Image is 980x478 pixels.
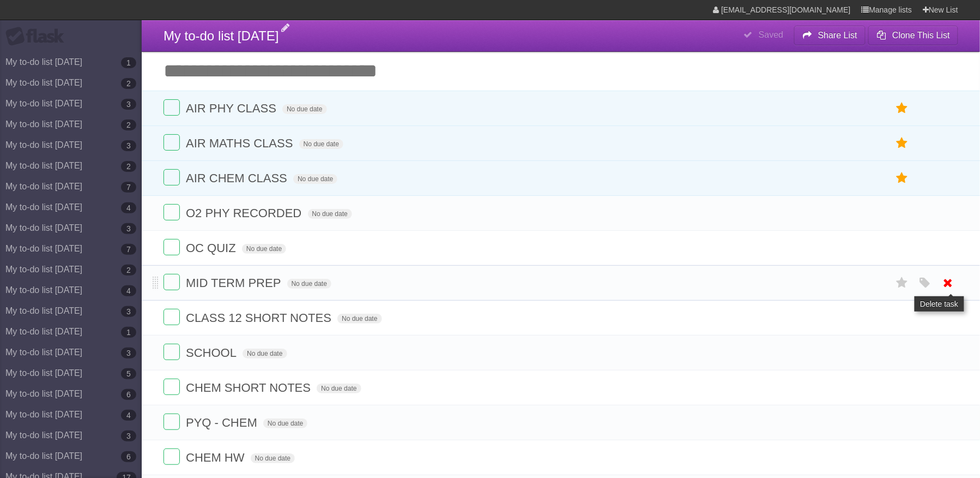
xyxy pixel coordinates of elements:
b: 2 [121,119,136,130]
span: No due date [293,174,337,184]
label: Star task [892,169,912,187]
b: 4 [121,202,136,213]
b: 7 [121,182,136,193]
span: No due date [308,209,352,219]
b: 3 [121,431,136,441]
label: Done [164,309,180,325]
label: Star task [892,99,912,117]
span: AIR MATHS CLASS [186,136,295,150]
span: MID TERM PREP [186,276,283,290]
b: 4 [121,285,136,296]
span: AIR PHY CLASS [186,101,279,115]
span: O2 PHY RECORDED [186,206,304,220]
span: My to-do list [DATE] [164,28,279,43]
b: 2 [121,265,136,276]
label: Done [164,169,180,186]
label: Done [164,134,180,151]
span: No due date [337,314,382,324]
label: Star task [892,274,912,292]
span: No due date [243,349,287,358]
label: Done [164,449,180,465]
b: Clone This List [892,31,950,40]
b: 3 [121,140,136,151]
b: 5 [121,368,136,379]
span: No due date [251,453,295,463]
span: PYQ - CHEM [186,416,260,429]
span: No due date [287,279,331,289]
span: No due date [263,419,307,428]
b: 6 [121,451,136,462]
span: SCHOOL [186,346,239,360]
b: 2 [121,161,136,172]
b: 2 [121,78,136,89]
span: OC QUIZ [186,241,239,255]
label: Star task [892,134,912,152]
button: Clone This List [868,26,958,45]
b: 3 [121,99,136,110]
span: CHEM HW [186,451,247,464]
b: 3 [121,223,136,234]
span: No due date [282,104,326,114]
span: CHEM SHORT NOTES [186,381,313,395]
span: CLASS 12 SHORT NOTES [186,311,334,325]
b: 4 [121,410,136,421]
div: Flask [5,27,71,46]
b: 3 [121,306,136,317]
label: Done [164,414,180,430]
b: Share List [818,31,857,40]
label: Done [164,239,180,255]
span: No due date [299,139,343,149]
button: Share List [794,26,866,45]
b: 1 [121,327,136,338]
span: No due date [242,244,286,254]
label: Done [164,99,180,116]
b: 7 [121,244,136,255]
b: 1 [121,57,136,68]
label: Done [164,344,180,360]
label: Done [164,204,180,220]
b: 6 [121,389,136,400]
span: AIR CHEM CLASS [186,171,290,185]
label: Done [164,274,180,290]
span: No due date [317,384,361,393]
label: Done [164,379,180,395]
b: 3 [121,348,136,358]
b: Saved [759,30,783,39]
